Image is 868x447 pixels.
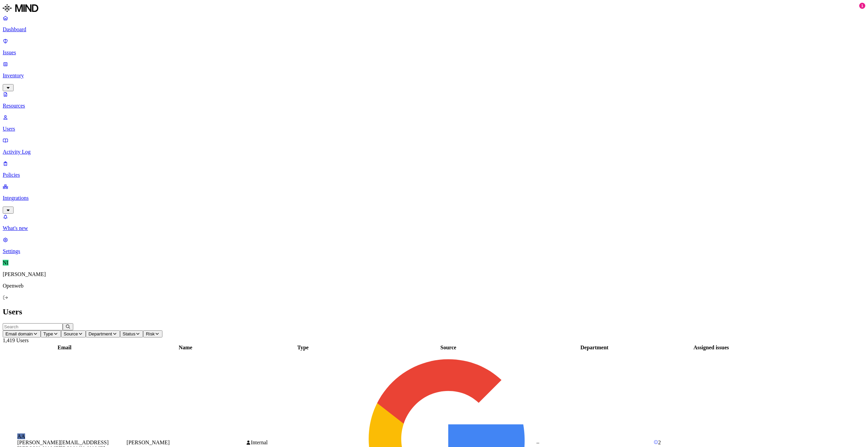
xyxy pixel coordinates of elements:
[361,345,535,351] div: Source
[3,15,865,33] a: Dashboard
[88,331,112,336] span: Department
[246,345,360,351] div: Type
[3,283,865,289] p: Openweb
[126,345,244,351] div: Name
[3,137,865,155] a: Activity Log
[536,345,652,351] div: Department
[3,50,865,56] p: Issues
[3,248,865,254] p: Settings
[654,440,658,444] img: status-open.svg
[3,260,8,266] span: NI
[3,26,865,33] p: Dashboard
[3,3,38,14] img: MIND
[3,323,63,330] input: Search
[654,345,769,351] div: Assigned issues
[3,195,865,201] p: Integrations
[43,331,53,336] span: Type
[3,38,865,56] a: Issues
[3,183,865,213] a: Integrations
[17,433,25,439] span: AA
[3,61,865,90] a: Inventory
[146,331,155,336] span: Risk
[3,337,28,343] span: 1,419 Users
[3,225,865,231] p: What's new
[3,172,865,178] p: Policies
[3,114,865,132] a: Users
[126,440,244,446] div: [PERSON_NAME]
[3,91,865,109] a: Resources
[3,149,865,155] p: Activity Log
[123,331,136,336] span: Status
[64,331,78,336] span: Source
[3,126,865,132] p: Users
[3,103,865,109] p: Resources
[251,440,268,445] span: Internal
[859,3,865,9] div: 1
[3,3,865,15] a: MIND
[654,440,769,446] div: 2
[536,440,539,445] span: –
[3,214,865,231] a: What's new
[3,73,865,79] p: Inventory
[5,331,33,336] span: Email domain
[3,307,865,316] h2: Users
[3,237,865,254] a: Settings
[4,345,125,351] div: Email
[3,160,865,178] a: Policies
